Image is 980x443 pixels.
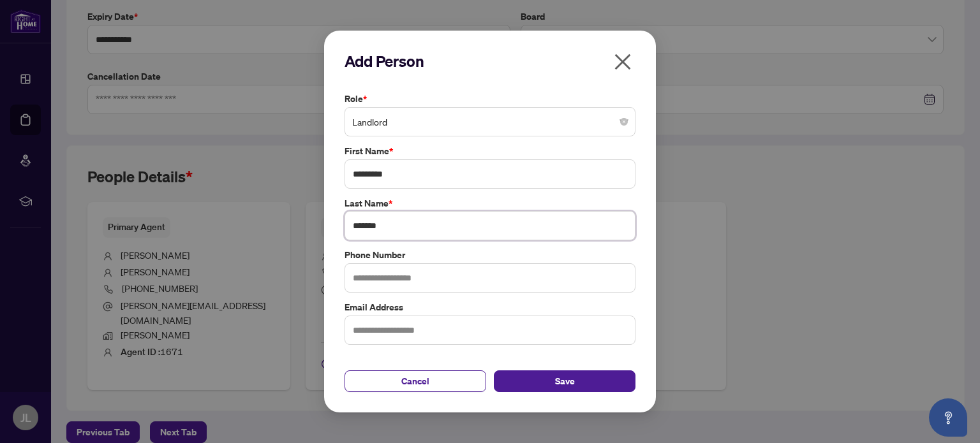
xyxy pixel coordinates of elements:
[401,371,429,391] span: Cancel
[345,144,635,158] label: First Name
[612,52,633,72] span: close
[345,370,486,392] button: Cancel
[620,118,628,126] span: close-circle
[555,371,575,391] span: Save
[345,51,635,71] h2: Add Person
[345,92,635,106] label: Role
[352,110,628,134] span: Landlord
[345,248,635,262] label: Phone Number
[494,370,635,392] button: Save
[345,196,635,210] label: Last Name
[345,300,635,314] label: Email Address
[929,398,967,437] button: Open asap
